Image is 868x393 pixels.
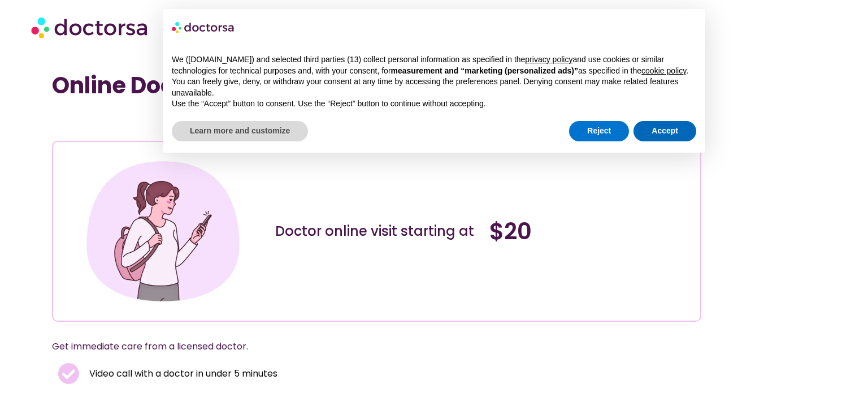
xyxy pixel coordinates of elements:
h1: Online Doctor Price List [52,72,701,99]
p: Use the “Accept” button to consent. Use the “Reject” button to continue without accepting. [172,98,696,110]
button: Accept [633,121,696,141]
a: cookie policy [641,66,686,75]
span: Video call with a doctor in under 5 minutes [86,366,277,382]
p: You can freely give, deny, or withdraw your consent at any time by accessing the preferences pane... [172,76,696,98]
p: We ([DOMAIN_NAME]) and selected third parties (13) collect personal information as specified in t... [172,54,696,76]
img: logo [172,18,235,36]
img: Illustration depicting a young woman in a casual outfit, engaged with her smartphone. She has a p... [82,150,244,313]
button: Reject [569,121,629,141]
strong: measurement and “marketing (personalized ads)” [391,66,578,75]
button: Learn more and customize [172,121,308,141]
h4: $20 [489,218,692,245]
div: Doctor online visit starting at [275,222,478,240]
p: Get immediate care from a licensed doctor. [52,339,674,355]
a: privacy policy [525,55,572,64]
iframe: Customer reviews powered by Trustpilot [60,116,230,129]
